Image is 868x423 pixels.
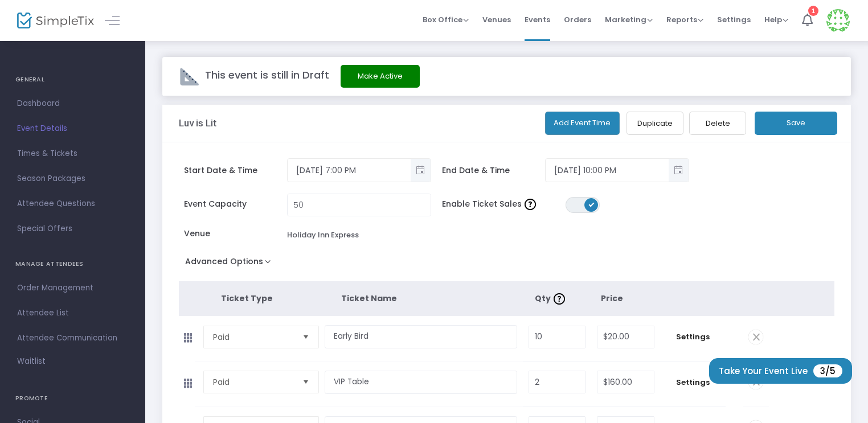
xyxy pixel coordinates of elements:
[717,5,751,34] span: Settings
[341,65,420,88] button: Make Active
[205,68,329,82] span: This event is still in Draft
[17,331,128,346] span: Attendee Communication
[17,171,128,186] span: Season Packages
[341,293,397,304] span: Ticket Name
[482,5,511,34] span: Venues
[601,293,623,304] span: Price
[554,293,565,305] img: question-mark
[325,325,517,348] input: Enter a ticket type name. e.g. General Admission
[627,112,683,135] button: Duplicate
[535,293,568,304] span: Qty
[525,199,536,210] img: question-mark
[221,293,273,304] span: Ticket Type
[17,146,128,161] span: Times & Tickets
[288,161,411,180] input: Select date & time
[15,253,130,276] h4: MANAGE ATTENDEES
[17,221,128,236] span: Special Offers
[287,229,359,241] div: Holiday Inn Express
[298,371,314,393] button: Select
[442,165,545,176] span: End Date & Time
[17,306,128,321] span: Attendee List
[298,326,314,348] button: Select
[764,14,788,25] span: Help
[179,67,199,87] img: draft-event.png
[15,387,130,410] h4: PROMOTE
[589,202,595,207] span: ON
[666,377,720,388] span: Settings
[709,358,852,384] button: Take Your Event Live3/5
[666,14,703,25] span: Reports
[17,281,128,295] span: Order Management
[184,228,287,240] span: Venue
[755,112,837,135] button: Save
[564,5,591,34] span: Orders
[15,68,130,91] h4: GENERAL
[442,198,566,210] span: Enable Ticket Sales
[325,371,517,394] input: Enter a ticket type name. e.g. General Admission
[423,14,469,25] span: Box Office
[17,121,128,136] span: Event Details
[813,364,842,377] span: 3/5
[669,159,689,182] button: Toggle popup
[17,196,128,211] span: Attendee Questions
[179,253,282,274] button: Advanced Options
[213,376,293,388] span: Paid
[546,161,669,180] input: Select date & time
[525,5,550,34] span: Events
[689,112,746,135] button: Delete
[605,14,653,25] span: Marketing
[808,6,818,16] div: 1
[179,117,216,129] h3: Luv is Lit
[213,331,293,343] span: Paid
[184,198,287,210] span: Event Capacity
[545,112,620,135] button: Add Event Time
[597,371,654,393] input: Price
[17,356,46,367] span: Waitlist
[411,159,431,182] button: Toggle popup
[17,96,128,111] span: Dashboard
[597,326,654,348] input: Price
[184,165,287,176] span: Start Date & Time
[666,331,720,343] span: Settings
